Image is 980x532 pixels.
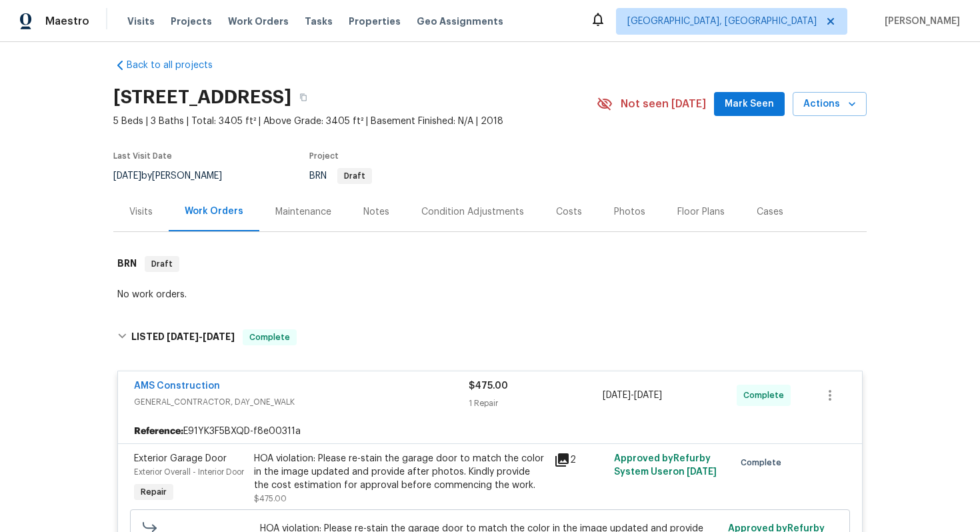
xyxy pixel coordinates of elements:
[113,59,241,72] a: Back to all projects
[309,171,372,181] span: BRN
[113,91,291,104] h2: [STREET_ADDRESS]
[113,152,172,160] span: Last Visit Date
[879,15,960,28] span: [PERSON_NAME]
[113,168,238,184] div: by [PERSON_NAME]
[725,96,774,113] span: Mark Seen
[146,257,178,271] span: Draft
[134,381,220,391] a: AMS Construction
[803,96,856,113] span: Actions
[167,332,235,341] span: -
[203,332,235,341] span: [DATE]
[309,152,339,160] span: Project
[244,331,295,344] span: Complete
[129,205,153,219] div: Visits
[714,92,785,117] button: Mark Seen
[291,85,315,109] button: Copy Address
[556,205,582,219] div: Costs
[254,452,546,492] div: HOA violation: Please re-stain the garage door to match the color in the image updated and provid...
[603,389,662,402] span: -
[417,15,503,28] span: Geo Assignments
[134,395,469,409] span: GENERAL_CONTRACTOR, DAY_ONE_WALK
[421,205,524,219] div: Condition Adjustments
[621,97,706,111] span: Not seen [DATE]
[127,15,155,28] span: Visits
[45,15,89,28] span: Maestro
[363,205,389,219] div: Notes
[603,391,631,400] span: [DATE]
[167,332,199,341] span: [DATE]
[614,454,717,477] span: Approved by Refurby System User on
[677,205,725,219] div: Floor Plans
[134,454,227,463] span: Exterior Garage Door
[554,452,606,468] div: 2
[185,205,243,218] div: Work Orders
[614,205,645,219] div: Photos
[228,15,289,28] span: Work Orders
[117,256,137,272] h6: BRN
[117,288,863,301] div: No work orders.
[793,92,867,117] button: Actions
[757,205,783,219] div: Cases
[135,485,172,499] span: Repair
[687,467,717,477] span: [DATE]
[113,243,867,285] div: BRN Draft
[134,468,244,476] span: Exterior Overall - Interior Door
[131,329,235,345] h6: LISTED
[349,15,401,28] span: Properties
[634,391,662,400] span: [DATE]
[305,17,333,26] span: Tasks
[171,15,212,28] span: Projects
[275,205,331,219] div: Maintenance
[118,419,862,443] div: E91YK3F5BXQD-f8e00311a
[113,115,597,128] span: 5 Beds | 3 Baths | Total: 3405 ft² | Above Grade: 3405 ft² | Basement Finished: N/A | 2018
[469,381,508,391] span: $475.00
[339,172,371,180] span: Draft
[113,171,141,181] span: [DATE]
[469,397,603,410] div: 1 Repair
[627,15,817,28] span: [GEOGRAPHIC_DATA], [GEOGRAPHIC_DATA]
[254,495,287,503] span: $475.00
[741,456,787,469] span: Complete
[113,316,867,359] div: LISTED [DATE]-[DATE]Complete
[134,425,183,438] b: Reference:
[743,389,789,402] span: Complete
